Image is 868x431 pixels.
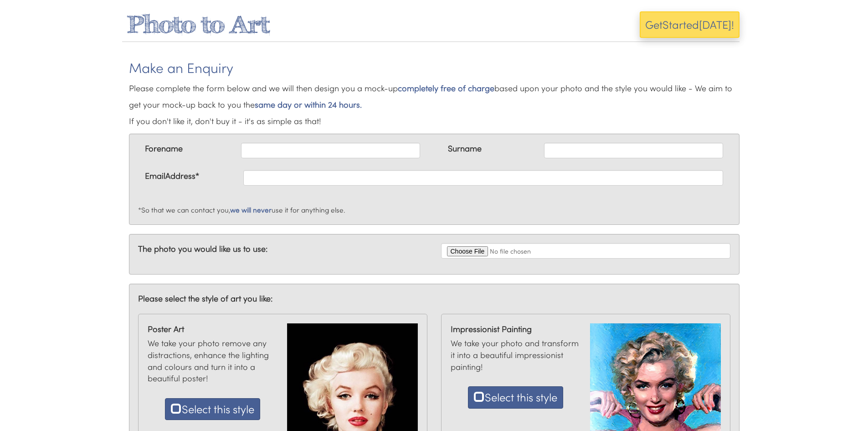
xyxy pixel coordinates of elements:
[145,170,199,182] label: EmailAddress*
[145,143,183,155] label: Forename
[640,11,740,38] button: GetStarted[DATE]!
[446,319,586,413] div: We take your photo and transform it into a beautiful impressionist painting!
[255,99,362,110] em: same day or within 24 hours.
[468,386,563,408] button: Select this style
[129,80,740,129] p: Please complete the form below and we will then design you a mock-up based upon your photo and th...
[138,205,345,214] small: *So that we can contact you, use it for anything else.
[448,143,482,155] label: Surname
[127,10,270,38] a: Photo to Art
[143,319,283,425] div: We take your photo remove any distractions, enhance the lighting and colours and turn it into a b...
[129,60,740,75] h3: Make an Enquiry
[138,293,272,304] strong: Please select the style of art you like:
[686,17,699,32] span: ed
[398,83,494,93] em: completely free of charge
[165,398,260,420] button: Select this style
[451,323,581,335] strong: Impressionist Painting
[645,17,663,32] span: Get
[138,243,267,254] strong: The photo you would like us to use:
[148,323,278,335] strong: Poster Art
[230,205,272,214] em: we will never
